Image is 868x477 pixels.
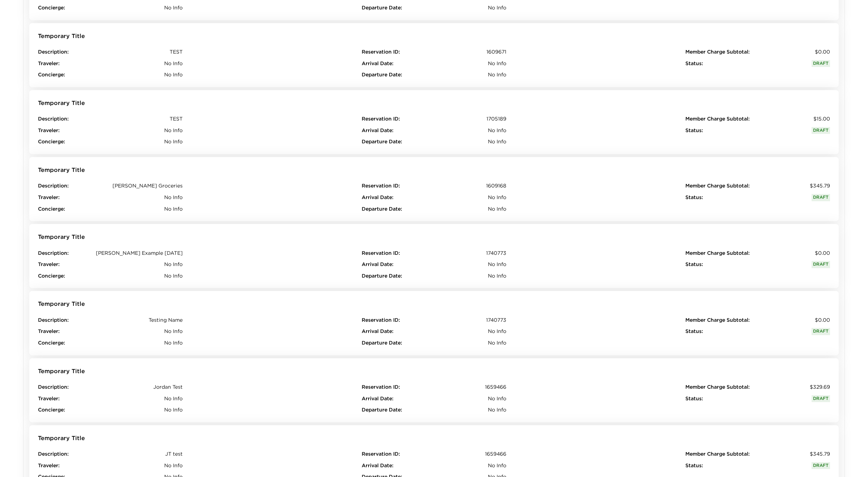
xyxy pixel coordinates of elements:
[362,451,400,458] span: Reservation ID :
[488,395,506,402] span: No Info
[362,60,393,67] span: Arrival Date :
[38,32,85,40] span: Temporary Title
[685,127,703,134] span: Status :
[815,250,830,257] span: $0.00
[685,261,703,268] span: Status :
[812,462,830,469] span: Draft
[38,328,60,335] span: Traveler :
[488,328,506,335] span: No Info
[685,115,750,123] span: Member Charge Subtotal :
[38,261,60,268] span: Traveler :
[810,384,830,391] span: $329.69
[29,291,839,355] button: Temporary TitleDescription:Testing NameTraveler:No InfoConcierge:No InfoReservation ID:1740773Arr...
[165,451,183,458] span: JT test
[38,395,60,402] span: Traveler :
[486,115,506,123] span: 1705189
[486,250,506,257] span: 1740773
[38,339,65,347] span: Concierge :
[164,194,183,201] span: No Info
[362,339,402,347] span: Departure Date :
[170,48,183,56] span: TEST
[685,194,703,201] span: Status :
[29,23,839,87] button: Temporary TitleDescription:TESTTraveler:No InfoConcierge:No InfoReservation ID:1609671Arrival Dat...
[38,462,60,469] span: Traveler :
[38,127,60,134] span: Traveler :
[486,182,506,190] span: 1609168
[488,138,506,145] span: No Info
[488,4,506,12] span: No Info
[685,384,750,391] span: Member Charge Subtotal :
[815,317,830,324] span: $0.00
[38,48,69,56] span: Description :
[488,261,506,268] span: No Info
[96,250,183,257] span: [PERSON_NAME] Example [DATE]
[170,115,183,123] span: TEST
[164,71,183,79] span: No Info
[362,462,393,469] span: Arrival Date :
[29,157,839,221] button: Temporary TitleDescription:[PERSON_NAME] GroceriesTraveler:No InfoConcierge:No InfoReservation ID...
[164,261,183,268] span: No Info
[810,182,830,190] span: $345.79
[485,384,506,391] span: 1659466
[38,367,85,375] span: Temporary Title
[153,384,183,391] span: Jordan Test
[164,273,183,280] span: No Info
[38,273,65,280] span: Concierge :
[38,138,65,145] span: Concierge :
[815,48,830,56] span: $0.00
[38,60,60,67] span: Traveler :
[685,48,750,56] span: Member Charge Subtotal :
[164,339,183,347] span: No Info
[812,60,830,67] span: Draft
[362,48,400,56] span: Reservation ID :
[38,317,69,324] span: Description :
[164,406,183,414] span: No Info
[164,395,183,402] span: No Info
[362,317,400,324] span: Reservation ID :
[38,166,85,174] span: Temporary Title
[488,60,506,67] span: No Info
[149,317,183,324] span: Testing Name
[685,395,703,402] span: Status :
[685,182,750,190] span: Member Charge Subtotal :
[164,127,183,134] span: No Info
[488,406,506,414] span: No Info
[38,451,69,458] span: Description :
[38,194,60,201] span: Traveler :
[38,71,65,79] span: Concierge :
[488,339,506,347] span: No Info
[164,60,183,67] span: No Info
[164,328,183,335] span: No Info
[38,206,65,213] span: Concierge :
[164,4,183,12] span: No Info
[685,462,703,469] span: Status :
[362,261,393,268] span: Arrival Date :
[488,462,506,469] span: No Info
[362,71,402,79] span: Departure Date :
[485,451,506,458] span: 1659466
[362,250,400,257] span: Reservation ID :
[362,182,400,190] span: Reservation ID :
[38,115,69,123] span: Description :
[29,90,839,154] button: Temporary TitleDescription:TESTTraveler:No InfoConcierge:No InfoReservation ID:1705189Arrival Dat...
[488,127,506,134] span: No Info
[38,300,85,308] span: Temporary Title
[685,250,750,257] span: Member Charge Subtotal :
[112,182,183,190] span: [PERSON_NAME] Groceries
[486,48,506,56] span: 1609671
[488,194,506,201] span: No Info
[362,273,402,280] span: Departure Date :
[362,384,400,391] span: Reservation ID :
[362,206,402,213] span: Departure Date :
[164,462,183,469] span: No Info
[812,127,830,134] span: Draft
[362,115,400,123] span: Reservation ID :
[38,434,85,442] span: Temporary Title
[812,328,830,335] span: Draft
[812,261,830,268] span: Draft
[38,4,65,12] span: Concierge :
[29,358,839,422] button: Temporary TitleDescription:Jordan TestTraveler:No InfoConcierge:No InfoReservation ID:1659466Arri...
[810,451,830,458] span: $345.79
[164,138,183,145] span: No Info
[38,384,69,391] span: Description :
